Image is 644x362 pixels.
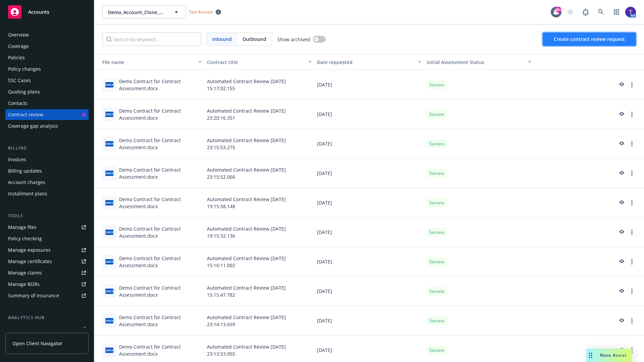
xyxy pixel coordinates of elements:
a: Start snowing [563,5,577,19]
div: Automated Contract Review [DATE] 15:16:11.002 [204,247,314,277]
div: Loss summary generator [8,324,64,335]
div: Automated Contract Review [DATE] 23:15:52.066 [204,159,314,188]
div: Automated Contract Review [DATE] 19:15:32.136 [204,218,314,247]
a: preview [617,346,625,354]
span: docx [105,171,113,176]
a: Account charges [5,177,89,188]
div: Manage exposures [8,245,51,255]
div: Automated Contract Review [DATE] 19:15:58.148 [204,188,314,218]
div: Automated Contract Review [DATE] 15:15:47.782 [204,277,314,306]
span: Test Account [186,8,224,15]
div: Demo Contract for Contract Assessment.docx [119,107,202,121]
img: photo [625,7,636,17]
span: Outbound [237,33,272,46]
div: [DATE] [314,159,424,188]
a: Summary of insurance [5,290,89,301]
span: Nova Assist [600,352,627,358]
a: Manage BORs [5,279,89,290]
div: [DATE] [314,129,424,159]
div: Policy changes [8,64,41,74]
div: Date requested [317,59,414,66]
span: Open Client Navigator [12,340,62,347]
div: Demo Contract for Contract Assessment.docx [119,78,202,92]
span: Success [429,141,444,147]
span: docx [105,82,113,87]
a: more [628,228,636,236]
div: Contacts [8,98,28,109]
div: Billing updates [8,166,42,176]
div: Automated Contract Review [DATE] 23:15:53.275 [204,129,314,159]
span: Inbound [212,36,232,43]
span: docx [105,259,113,264]
span: Success [429,200,444,206]
div: [DATE] [314,188,424,218]
div: Demo Contract for Contract Assessment.docx [119,166,202,180]
button: Create contract review request [543,33,636,46]
span: Demo_Account_Clone_QA_CR_Tests_Demo [108,9,166,16]
div: Toggle SortBy [97,59,194,66]
span: Success [429,111,444,117]
a: Policy checking [5,233,89,244]
div: Demo Contract for Contract Assessment.docx [119,225,202,239]
div: Coverage [8,41,29,52]
a: Contract review [5,109,89,120]
span: docx [105,348,113,353]
div: Overview [8,29,29,40]
span: docx [105,112,113,117]
div: Toggle SortBy [427,59,524,66]
a: Invoices [5,154,89,165]
span: Test Account [189,9,213,15]
div: Manage files [8,222,37,233]
a: Overview [5,29,89,40]
div: Installment plans [8,188,47,199]
a: Policy changes [5,64,89,74]
div: Policies [8,52,25,63]
a: more [628,317,636,325]
div: [DATE] [314,100,424,129]
a: more [628,287,636,295]
span: Accounts [28,9,49,15]
span: Success [429,288,444,294]
button: Nova Assist [586,349,632,362]
div: Contract title [207,59,304,66]
div: Summary of insurance [8,290,59,301]
div: Automated Contract Review [DATE] 15:17:02.155 [204,70,314,100]
a: preview [617,287,625,295]
a: more [628,140,636,148]
a: Manage certificates [5,256,89,267]
div: Analytics hub [5,314,89,321]
span: Initial Assessment Status [427,59,484,65]
a: Installment plans [5,188,89,199]
a: SSC Cases [5,75,89,86]
span: Success [429,347,444,353]
span: docx [105,141,113,146]
span: docx [105,289,113,294]
div: Demo Contract for Contract Assessment.docx [119,314,202,328]
a: preview [617,317,625,325]
div: File name [97,59,194,66]
span: docx [105,200,113,205]
a: Accounts [5,3,89,21]
span: Success [429,82,444,88]
div: Automated Contract Review [DATE] 23:14:13.659 [204,306,314,336]
div: Manage claims [8,267,42,278]
div: Billing [5,145,89,152]
div: SSC Cases [8,75,31,86]
div: 99+ [555,7,561,13]
a: Policies [5,52,89,63]
span: docx [105,318,113,323]
a: Switch app [610,5,623,19]
a: preview [617,110,625,118]
a: Coverage [5,41,89,52]
a: preview [617,199,625,207]
a: Billing updates [5,166,89,176]
span: Success [429,318,444,324]
div: Manage certificates [8,256,52,267]
div: Invoices [8,154,26,165]
a: preview [617,169,625,177]
div: Demo Contract for Contract Assessment.docx [119,284,202,298]
a: Manage claims [5,267,89,278]
input: Search by keyword... [102,33,201,46]
div: Demo Contract for Contract Assessment.docx [119,343,202,357]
